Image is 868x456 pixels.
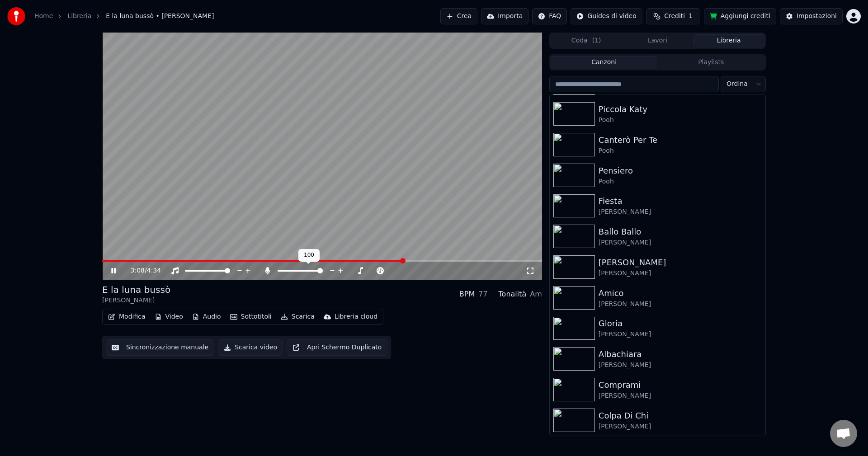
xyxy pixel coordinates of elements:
div: Colpa Di Chi [599,409,762,422]
div: E la luna bussò [102,283,170,296]
div: Libreria cloud [335,312,377,321]
button: Coda [551,34,622,47]
button: Sottotitoli [226,310,275,323]
div: 100 [298,249,320,262]
button: Scarica [277,310,318,323]
div: Piccola Katy [599,103,762,116]
div: Comprami [599,379,762,391]
div: Impostazioni [797,12,837,21]
div: [PERSON_NAME] [599,269,762,278]
button: Sincronizzazione manuale [106,339,214,356]
div: [PERSON_NAME] [599,422,762,431]
div: Pensiero [599,165,762,177]
span: 4:34 [147,266,161,275]
button: Guides di video [571,8,642,24]
div: [PERSON_NAME] [102,296,170,305]
span: ( 1 ) [592,36,601,45]
div: Ballo Ballo [599,226,762,238]
div: Pooh [599,177,762,186]
button: Crea [440,8,477,24]
div: / [131,266,152,275]
span: 1 [689,12,693,21]
div: Pooh [599,116,762,125]
button: Crediti1 [646,8,700,24]
button: Modifica [104,310,149,323]
div: [PERSON_NAME] [599,256,762,269]
span: 3:08 [131,266,145,275]
button: FAQ [532,8,567,24]
div: Amico [599,287,762,300]
a: Libreria [67,12,91,21]
div: Albachiara [599,348,762,361]
button: Playlists [657,56,764,69]
div: Aprire la chat [830,420,857,447]
div: 77 [478,289,487,300]
span: Crediti [664,12,685,21]
nav: breadcrumb [34,12,214,21]
button: Aggiungi crediti [704,8,776,24]
div: Am [530,289,542,300]
div: [PERSON_NAME] [599,207,762,216]
button: Canzoni [551,56,658,69]
img: youka [7,7,25,25]
div: Canterò Per Te [599,134,762,146]
div: Gloria [599,317,762,330]
div: [PERSON_NAME] [599,300,762,309]
button: Lavori [622,34,693,47]
div: BPM [459,289,475,300]
button: Importa [481,8,528,24]
button: Scarica video [218,339,283,356]
div: Tonalità [499,289,527,300]
div: Fiesta [599,195,762,207]
div: [PERSON_NAME] [599,330,762,339]
button: Libreria [693,34,764,47]
div: [PERSON_NAME] [599,361,762,370]
button: Impostazioni [780,8,843,24]
span: E la luna bussò • [PERSON_NAME] [106,12,214,21]
a: Home [34,12,53,21]
div: [PERSON_NAME] [599,238,762,247]
div: [PERSON_NAME] [599,391,762,400]
span: Ordina [726,80,748,89]
button: Apri Schermo Duplicato [287,339,387,356]
button: Audio [189,310,225,323]
div: Pooh [599,146,762,155]
button: Video [151,310,187,323]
